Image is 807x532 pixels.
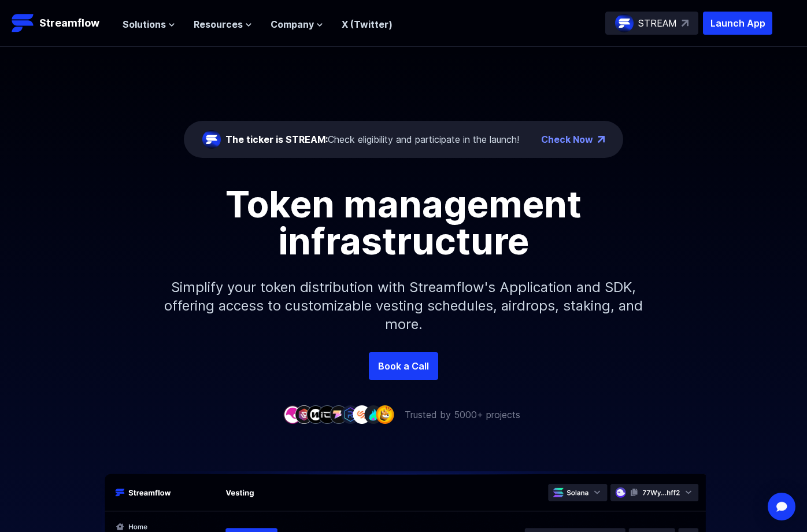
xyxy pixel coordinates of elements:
h1: Token management infrastructure [143,186,664,260]
img: streamflow-logo-circle.png [615,14,634,32]
img: top-right-arrow.png [598,136,605,143]
span: Solutions [123,17,166,31]
img: company-7 [353,405,371,423]
img: company-4 [318,405,336,423]
div: Check eligibility and participate in the launch! [225,132,519,146]
img: company-5 [330,405,348,423]
button: Launch App [703,12,772,35]
img: company-8 [364,405,383,423]
a: Streamflow [12,12,111,35]
img: company-6 [341,405,360,423]
a: Check Now [541,132,593,146]
button: Solutions [123,17,175,31]
button: Company [271,17,323,31]
img: company-2 [295,405,313,423]
p: Simplify your token distribution with Streamflow's Application and SDK, offering access to custom... [155,260,652,352]
button: Resources [194,17,252,31]
p: STREAM [638,16,677,30]
img: company-1 [283,405,302,423]
p: Streamflow [39,15,99,31]
img: company-3 [306,405,325,423]
img: top-right-arrow.svg [682,20,688,27]
span: The ticker is STREAM: [225,134,328,145]
img: Streamflow Logo [12,12,35,35]
span: Resources [194,17,243,31]
img: streamflow-logo-circle.png [202,130,221,149]
p: Trusted by 5000+ projects [405,408,520,422]
a: STREAM [605,12,698,35]
a: Book a Call [369,352,438,380]
span: Company [271,17,314,31]
div: Open Intercom Messenger [768,493,795,520]
img: company-9 [376,405,394,423]
a: X (Twitter) [342,19,393,30]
